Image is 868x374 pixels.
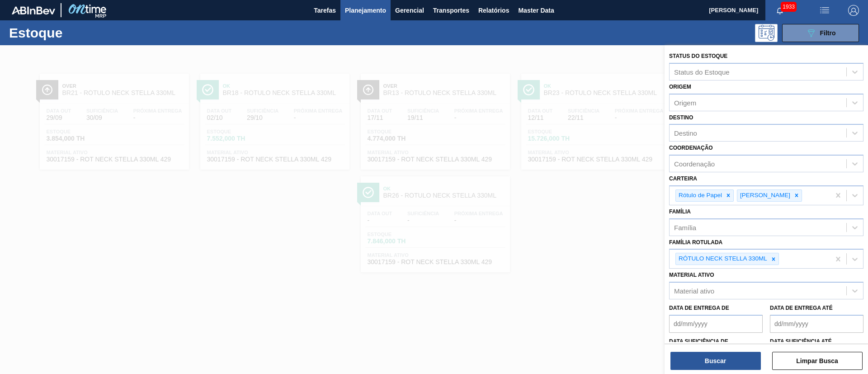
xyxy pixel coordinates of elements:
label: Data de Entrega de [669,305,729,311]
span: 1933 [781,2,797,12]
span: Gerencial [395,5,424,16]
div: [PERSON_NAME] [737,190,792,201]
img: userActions [819,5,830,16]
label: Status do Estoque [669,53,727,59]
input: dd/mm/yyyy [669,315,763,333]
div: Origem [674,99,696,106]
div: Status do Estoque [674,68,730,76]
span: Master Data [518,5,554,16]
h1: Estoque [9,28,144,38]
label: Data suficiência de [669,338,728,345]
input: dd/mm/yyyy [770,315,863,333]
label: Família [669,208,691,215]
label: Coordenação [669,145,713,151]
label: Carteira [669,175,697,182]
img: Logout [848,5,859,16]
span: Planejamento [345,5,386,16]
span: Relatórios [478,5,509,16]
div: RÓTULO NECK STELLA 330ML [676,253,769,265]
span: Filtro [820,29,836,37]
button: Filtro [782,24,859,42]
label: Destino [669,114,693,121]
div: Rótulo de Papel [676,190,723,201]
div: Coordenação [674,160,715,168]
label: Data de Entrega até [770,305,833,311]
div: Material ativo [674,287,714,295]
div: Destino [674,129,697,137]
div: Família [674,223,696,231]
span: Transportes [433,5,469,16]
label: Material ativo [669,272,714,278]
button: Notificações [765,4,794,17]
span: Tarefas [314,5,336,16]
img: TNhmsLtSVTkK8tSr43FrP2fwEKptu5GPRR3wAAAABJRU5ErkJggg== [12,6,55,14]
label: Família Rotulada [669,239,722,246]
label: Origem [669,84,691,90]
label: Data suficiência até [770,338,832,345]
div: Pogramando: nenhum usuário selecionado [755,24,778,42]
